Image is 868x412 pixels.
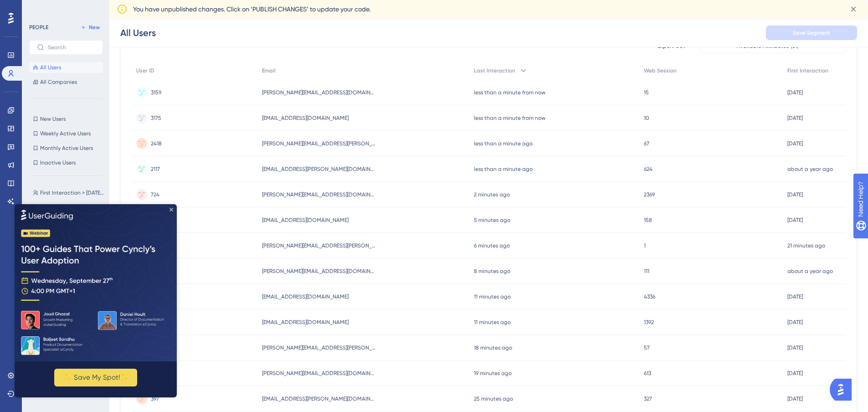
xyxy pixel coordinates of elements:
span: 111 [644,268,649,275]
span: Monthly Active Users [40,144,93,152]
div: PEOPLE [29,24,48,31]
time: 18 minutes ago [474,345,512,351]
span: You have unpublished changes. Click on ‘PUBLISH CHANGES’ to update your code. [133,4,370,15]
span: 15 [644,89,649,96]
button: ✨ Save My Spot!✨ [40,165,123,182]
span: Email [262,67,276,74]
button: All Companies [29,77,103,88]
span: 67 [644,140,649,147]
span: [PERSON_NAME][EMAIL_ADDRESS][DOMAIN_NAME] [262,268,376,275]
span: 3175 [151,114,161,122]
time: 21 minutes ago [787,242,825,249]
span: Save Segment [793,29,830,36]
time: [DATE] [787,191,803,198]
span: 2117 [151,165,160,173]
span: [PERSON_NAME][EMAIL_ADDRESS][DOMAIN_NAME] [262,370,376,377]
span: First Interaction > [DATE] (UG Launch) [40,189,105,196]
span: 2418 [151,140,162,147]
span: [EMAIL_ADDRESS][DOMAIN_NAME] [262,319,349,326]
time: [DATE] [787,396,803,402]
span: [PERSON_NAME][EMAIL_ADDRESS][PERSON_NAME][DOMAIN_NAME] [262,140,376,147]
time: 11 minutes ago [474,319,511,325]
span: Last Interaction [474,67,515,74]
time: less than a minute ago [474,166,533,172]
button: Benefit - Stripe [29,202,108,213]
button: Weekly Active Users [29,128,103,139]
span: 624 [644,165,652,173]
span: 158 [644,216,652,224]
span: New Users [40,115,66,123]
span: 327 [644,395,652,402]
button: Save Segment [766,26,857,40]
time: less than a minute ago [474,140,533,147]
time: 2 minutes ago [474,191,510,198]
button: Monthly Active Users [29,143,103,154]
time: about a year ago [787,268,833,274]
iframe: UserGuiding AI Assistant Launcher [830,376,857,403]
time: 5 minutes ago [474,217,510,223]
span: 4336 [644,293,655,300]
span: 1392 [644,319,654,326]
time: 8 minutes ago [474,268,510,274]
span: User ID [136,67,154,74]
span: Weekly Active Users [40,130,91,137]
time: less than a minute from now [474,115,545,121]
span: 2369 [644,191,655,198]
time: [DATE] [787,217,803,223]
span: Web Session [644,67,677,74]
span: [EMAIL_ADDRESS][DOMAIN_NAME] [262,293,349,300]
span: [PERSON_NAME][EMAIL_ADDRESS][PERSON_NAME][DOMAIN_NAME] [262,344,376,351]
span: 57 [644,344,650,351]
button: First Interaction > [DATE] (UG Launch) [29,187,108,198]
span: [EMAIL_ADDRESS][DOMAIN_NAME] [262,216,349,224]
span: [EMAIL_ADDRESS][PERSON_NAME][DOMAIN_NAME] [262,395,376,402]
span: [EMAIL_ADDRESS][PERSON_NAME][DOMAIN_NAME] [262,165,376,173]
span: 397 [151,395,159,402]
button: New Users [29,113,103,124]
time: 19 minutes ago [474,370,512,376]
time: about a year ago [787,166,833,172]
time: 25 minutes ago [474,396,513,402]
span: 10 [644,114,649,122]
time: [DATE] [787,115,803,121]
button: Inactive Users [29,157,103,168]
button: All Users [29,62,103,73]
span: Need Help? [21,2,57,13]
div: Close Preview [155,4,159,7]
span: [PERSON_NAME][EMAIL_ADDRESS][DOMAIN_NAME] [262,89,376,96]
input: Search [48,44,95,51]
time: [DATE] [787,319,803,325]
time: [DATE] [787,294,803,300]
span: New [89,24,100,31]
span: [EMAIL_ADDRESS][DOMAIN_NAME] [262,114,349,122]
time: [DATE] [787,345,803,351]
time: [DATE] [787,89,803,96]
span: First Interaction [787,67,828,74]
span: All Companies [40,78,77,86]
span: [PERSON_NAME][EMAIL_ADDRESS][DOMAIN_NAME] [262,191,376,198]
span: [PERSON_NAME][EMAIL_ADDRESS][PERSON_NAME][DOMAIN_NAME] [262,242,376,249]
span: 3159 [151,89,161,96]
time: [DATE] [787,370,803,376]
div: All Users [120,26,156,39]
button: New [77,22,103,33]
span: 724 [151,191,159,198]
time: 11 minutes ago [474,294,511,300]
time: [DATE] [787,140,803,147]
span: 613 [644,370,651,377]
span: 1 [644,242,646,249]
span: All Users [40,64,61,71]
time: 6 minutes ago [474,242,510,249]
span: Inactive Users [40,159,76,166]
time: less than a minute from now [474,89,545,96]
